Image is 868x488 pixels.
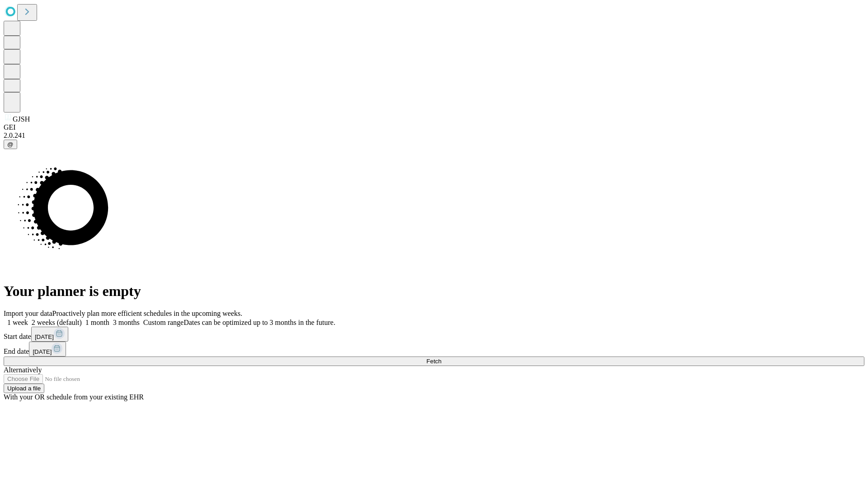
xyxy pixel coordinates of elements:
span: Dates can be optimized up to 3 months in the future. [184,319,335,326]
button: @ [4,140,17,149]
span: 3 months [113,319,140,326]
div: GEI [4,123,864,131]
span: Custom range [143,319,184,326]
span: [DATE] [33,348,52,355]
span: GJSH [13,115,30,123]
div: 2.0.241 [4,131,864,140]
h1: Your planner is empty [4,283,864,300]
span: [DATE] [35,333,54,340]
span: Alternatively [4,366,42,374]
span: Proactively plan more efficient schedules in the upcoming weeks. [52,310,242,317]
span: With your OR schedule from your existing EHR [4,393,144,401]
span: 2 weeks (default) [32,319,82,326]
span: 1 month [85,319,109,326]
button: Upload a file [4,384,44,393]
div: Start date [4,327,864,342]
button: Fetch [4,357,864,366]
button: [DATE] [29,342,66,357]
button: [DATE] [31,327,68,342]
span: Import your data [4,310,52,317]
span: 1 week [7,319,28,326]
div: End date [4,342,864,357]
span: @ [7,141,14,148]
span: Fetch [426,358,441,365]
